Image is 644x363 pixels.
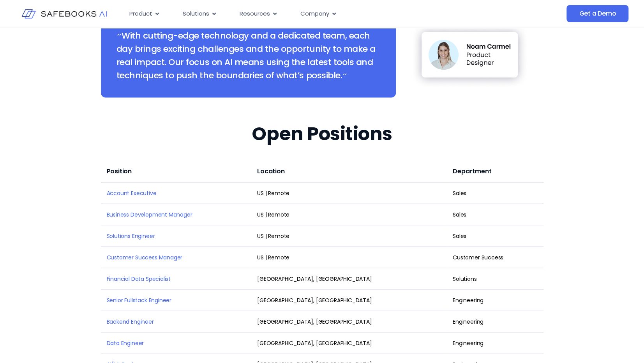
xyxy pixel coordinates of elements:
[453,233,538,238] div: Sales
[453,254,538,260] div: Customer Success
[101,123,543,144] h2: Open Positions
[453,276,538,281] div: Solutions
[107,253,183,261] a: Customer Success Manager
[183,9,209,18] span: Solutions
[453,340,538,345] div: Engineering
[107,232,155,240] a: Solutions Engineer
[257,276,441,281] div: [GEOGRAPHIC_DATA], [GEOGRAPHIC_DATA]
[257,297,441,303] div: [GEOGRAPHIC_DATA], [GEOGRAPHIC_DATA]
[453,190,538,196] div: Sales
[579,10,616,18] span: Get a Demo
[566,5,628,22] a: Get a Demo
[257,190,441,196] div: US | Remote
[107,296,172,304] a: Senior Fullstack Engineer
[257,211,441,217] div: US | Remote
[453,297,538,303] div: Engineering
[107,166,132,175] span: Position
[257,254,441,260] div: US | Remote
[411,21,529,89] img: Safebooks Open Positions 9
[257,319,441,324] div: [GEOGRAPHIC_DATA], [GEOGRAPHIC_DATA]
[107,210,192,218] a: Business Development Manager
[107,189,157,197] a: Account Executive
[300,9,329,18] span: Company
[107,317,154,325] a: Backend Engineer
[123,6,489,21] nav: Menu
[453,319,538,324] div: Engineering
[123,6,489,21] div: Menu Toggle
[257,233,441,238] div: US | Remote
[116,29,380,82] h2: ״With cutting-edge technology and a dedicated team, each day brings exciting challenges and the o...
[257,340,441,345] div: [GEOGRAPHIC_DATA], [GEOGRAPHIC_DATA]
[257,166,285,175] span: Location
[129,9,152,18] span: Product
[107,339,144,347] a: Data Engineer
[107,275,171,282] a: Financial Data Specialist
[453,166,491,175] span: Department
[240,9,270,18] span: Resources
[453,211,538,217] div: Sales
